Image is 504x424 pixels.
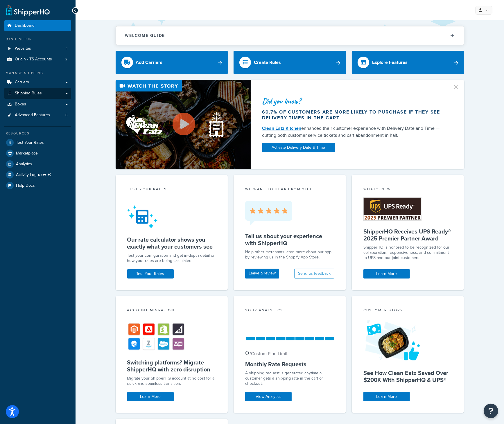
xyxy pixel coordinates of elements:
[15,80,29,85] span: Carriers
[352,51,464,74] a: Explore Features
[127,253,216,263] div: Test your configuration and get in-depth detail on how your rates are being calculated.
[4,37,71,42] div: Basic Setup
[15,57,52,62] span: Origin - TS Accounts
[245,392,292,401] a: View Analytics
[16,140,44,145] span: Test Your Rates
[127,359,216,373] h5: Switching platforms? Migrate ShipperHQ with zero disruption
[294,269,334,279] button: Send us feedback
[65,113,67,118] span: 6
[16,171,53,179] span: Activity Log
[234,51,346,74] a: Create Rules
[250,350,288,357] small: / Custom Plan Limit
[16,151,38,156] span: Marketplace
[127,186,216,193] div: Test your rates
[127,236,216,250] h5: Our rate calculator shows you exactly what your customers see
[4,170,71,180] li: [object Object]
[4,159,71,169] a: Analytics
[245,249,334,260] p: Help other merchants learn more about our app by reviewing us in the Shopify App Store.
[127,376,216,386] div: Migrate your ShipperHQ account at no cost for a quick and seamless transition.
[4,148,71,159] a: Marketplace
[363,186,453,193] div: What's New
[363,369,453,383] h5: See How Clean Eatz Saved Over $200K With ShipperHQ & UPS®
[4,43,71,54] li: Websites
[245,186,334,192] p: we want to hear from you
[4,71,71,76] div: Manage Shipping
[136,58,163,67] div: Add Carriers
[66,46,67,51] span: 1
[15,91,42,96] span: Shipping Rules
[15,46,31,51] span: Websites
[38,173,53,177] span: NEW
[4,110,71,121] a: Advanced Features6
[245,371,334,386] div: A shipping request is generated anytime a customer gets a shipping rate in the cart or checkout.
[262,143,335,152] a: Activate Delivery Date & Time
[363,308,453,314] div: Customer Story
[245,308,334,314] div: Your Analytics
[4,110,71,121] li: Advanced Features
[15,102,26,107] span: Boxes
[15,23,35,28] span: Dashboard
[484,404,498,418] button: Open Resource Center
[116,80,251,169] img: Video thumbnail
[4,137,71,148] a: Test Your Rates
[245,348,249,358] span: 0
[16,183,35,188] span: Help Docs
[245,269,279,279] a: Leave a review
[262,125,302,132] a: Clean Eatz Kitchen
[4,99,71,110] a: Boxes
[116,26,464,45] button: Welcome Guide
[4,180,71,191] a: Help Docs
[127,308,216,314] div: Account Migration
[4,170,71,180] a: Activity LogNEW
[363,245,453,260] p: ShipperHQ is honored to be recognized for our collaboration, responsiveness, and commitment to UP...
[16,162,32,167] span: Analytics
[245,233,334,247] h5: Tell us about your experience with ShipperHQ
[4,20,71,31] a: Dashboard
[127,269,174,279] a: Test Your Rates
[4,88,71,99] a: Shipping Rules
[372,58,408,67] div: Explore Features
[4,54,71,65] li: Origin - TS Accounts
[116,51,228,74] a: Add Carriers
[363,392,410,401] a: Learn More
[65,57,67,62] span: 2
[363,228,453,242] h5: ShipperHQ Receives UPS Ready® 2025 Premier Partner Award
[363,269,410,279] a: Learn More
[245,361,334,368] h5: Monthly Rate Requests
[15,113,50,118] span: Advanced Features
[254,58,281,67] div: Create Rules
[262,97,446,105] div: Did you know?
[4,77,71,88] a: Carriers
[4,43,71,54] a: Websites1
[262,125,446,139] div: enhanced their customer experience with Delivery Date and Time — cutting both customer service ti...
[262,109,446,121] div: 60.7% of customers are more likely to purchase if they see delivery times in the cart
[4,54,71,65] a: Origin - TS Accounts2
[125,33,165,38] h2: Welcome Guide
[127,392,174,401] a: Learn More
[4,131,71,136] div: Resources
